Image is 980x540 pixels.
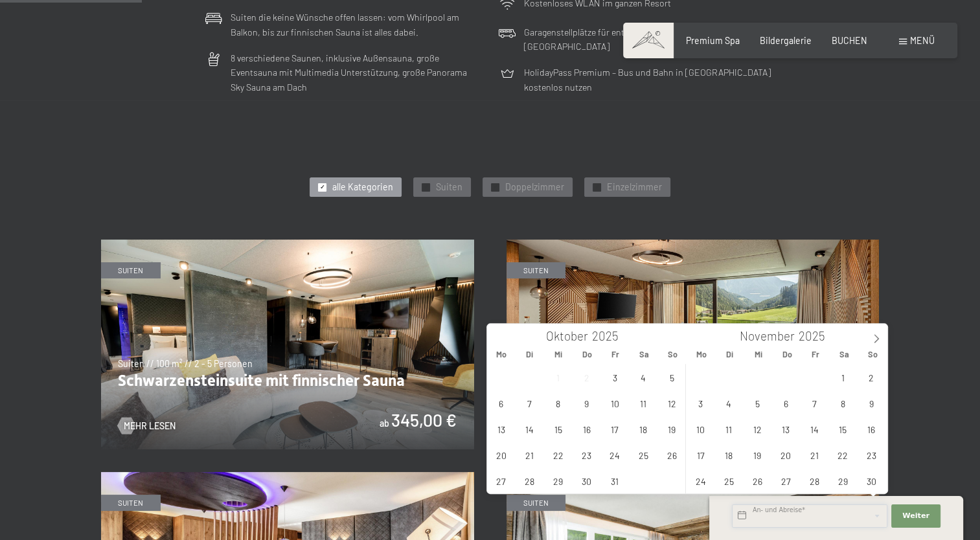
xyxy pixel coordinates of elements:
span: Do [573,350,601,359]
span: Oktober 1, 2025 [545,365,571,390]
span: Mo [687,350,716,359]
span: Di [516,350,544,359]
span: November 26, 2025 [745,468,770,493]
span: Oktober 14, 2025 [517,416,542,442]
span: November 19, 2025 [745,442,770,467]
span: ✓ [595,183,600,191]
span: Einzelzimmer [607,181,662,194]
a: Bildergalerie [760,35,812,46]
span: November 16, 2025 [859,416,884,442]
span: Doppelzimmer [505,181,564,194]
span: ✓ [493,183,498,191]
span: November 9, 2025 [859,390,884,416]
a: Premium Spa [686,35,740,46]
span: Oktober 24, 2025 [602,442,628,467]
p: Garagenstellplätze für entspanntes Parken im Wellnesshotel in [GEOGRAPHIC_DATA] [524,25,775,54]
span: November 1, 2025 [830,365,856,390]
a: BUCHEN [832,35,867,46]
span: Suiten [436,181,462,194]
span: ✓ [320,183,325,191]
span: Oktober 28, 2025 [517,468,542,493]
span: ✓ [424,183,429,191]
span: Oktober 13, 2025 [488,416,514,442]
span: Fr [601,350,630,359]
span: Oktober 29, 2025 [545,468,571,493]
span: alle Kategorien [332,181,393,194]
span: Fr [801,350,830,359]
span: Oktober 19, 2025 [659,416,685,442]
span: Oktober 23, 2025 [574,442,599,467]
span: Sa [830,350,858,359]
span: So [858,350,887,359]
span: Oktober 31, 2025 [602,468,628,493]
span: Oktober 18, 2025 [631,416,656,442]
span: Oktober 21, 2025 [517,442,542,467]
span: November 6, 2025 [773,390,799,416]
span: Do [773,350,801,359]
p: HolidayPass Premium – Bus und Bahn in [GEOGRAPHIC_DATA] kostenlos nutzen [524,65,775,95]
input: Year [795,328,838,343]
input: Year [588,328,631,343]
span: November 3, 2025 [688,390,713,416]
span: Mo [487,350,516,359]
span: Oktober 16, 2025 [574,416,599,442]
span: November 27, 2025 [773,468,799,493]
span: November [740,330,795,343]
span: November 10, 2025 [688,416,713,442]
span: Oktober 15, 2025 [545,416,571,442]
p: Suiten die keine Wünsche offen lassen: vom Whirlpool am Balkon, bis zur finnischen Sauna ist alle... [231,10,482,39]
span: November 18, 2025 [716,442,742,467]
span: Weiter [902,511,929,521]
span: Menü [910,35,935,46]
span: Oktober 25, 2025 [631,442,656,467]
button: Weiter [891,504,940,528]
span: Oktober 5, 2025 [659,365,685,390]
img: Schwarzensteinsuite mit finnischer Sauna [101,240,474,449]
span: Oktober 10, 2025 [602,390,628,416]
span: November 7, 2025 [802,390,827,416]
span: Oktober 11, 2025 [631,390,656,416]
span: November 5, 2025 [745,390,770,416]
p: 8 verschiedene Saunen, inklusive Außensauna, große Eventsauna mit Multimedia Unterstützung, große... [231,51,482,95]
span: November 30, 2025 [859,468,884,493]
span: November 17, 2025 [688,442,713,467]
span: November 13, 2025 [773,416,799,442]
span: Oktober 9, 2025 [574,390,599,416]
span: November 15, 2025 [830,416,856,442]
span: Oktober 7, 2025 [517,390,542,416]
span: Sa [630,350,658,359]
span: Mi [744,350,773,359]
span: Di [716,350,744,359]
span: November 25, 2025 [716,468,742,493]
a: Schwarzensteinsuite mit finnischer Sauna [101,240,474,247]
span: Oktober 3, 2025 [602,365,628,390]
img: Suite Aurina mit finnischer Sauna [507,240,880,449]
span: Oktober 12, 2025 [659,390,685,416]
span: Oktober [546,330,588,343]
span: November 12, 2025 [745,416,770,442]
a: Suite Aurina mit finnischer Sauna [507,240,880,247]
a: Romantic Suite mit Bio-Sauna [101,472,474,479]
span: Oktober 8, 2025 [545,390,571,416]
span: Oktober 2, 2025 [574,365,599,390]
span: November 4, 2025 [716,390,742,416]
span: Mi [544,350,573,359]
span: So [658,350,687,359]
span: Mehr Lesen [124,420,176,433]
span: Oktober 27, 2025 [488,468,514,493]
span: November 11, 2025 [716,416,742,442]
span: Oktober 26, 2025 [659,442,685,467]
span: November 20, 2025 [773,442,799,467]
span: November 14, 2025 [802,416,827,442]
span: November 2, 2025 [859,365,884,390]
span: Oktober 6, 2025 [488,390,514,416]
span: Oktober 17, 2025 [602,416,628,442]
span: November 22, 2025 [830,442,856,467]
span: November 24, 2025 [688,468,713,493]
span: Oktober 30, 2025 [574,468,599,493]
span: Oktober 20, 2025 [488,442,514,467]
span: November 29, 2025 [830,468,856,493]
span: November 21, 2025 [802,442,827,467]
